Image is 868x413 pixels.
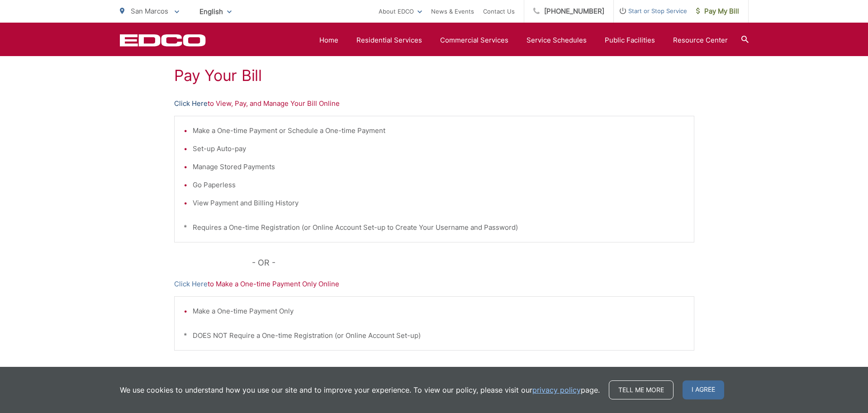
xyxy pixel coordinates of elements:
[184,222,685,233] p: * Requires a One-time Registration (or Online Account Set-up to Create Your Username and Password)
[440,35,508,46] a: Commercial Services
[184,330,685,341] p: * DOES NOT Require a One-time Registration (or Online Account Set-up)
[193,125,685,136] li: Make a One-time Payment or Schedule a One-time Payment
[532,385,581,395] a: privacy policy
[696,6,739,17] span: Pay My Bill
[174,279,208,290] a: Click Here
[319,35,338,46] a: Home
[193,143,685,154] li: Set-up Auto-pay
[193,180,685,190] li: Go Paperless
[379,6,422,17] a: About EDCO
[120,34,206,47] a: EDCD logo. Return to the homepage.
[683,380,724,399] span: I agree
[673,35,728,46] a: Resource Center
[193,306,685,317] li: Make a One-time Payment Only
[174,98,694,109] p: to View, Pay, and Manage Your Bill Online
[131,7,168,15] span: San Marcos
[356,35,422,46] a: Residential Services
[174,66,694,85] h1: Pay Your Bill
[174,279,694,290] p: to Make a One-time Payment Only Online
[483,6,515,17] a: Contact Us
[193,4,238,19] span: English
[526,35,587,46] a: Service Schedules
[193,198,685,209] li: View Payment and Billing History
[193,161,685,172] li: Manage Stored Payments
[431,6,474,17] a: News & Events
[120,385,600,395] p: We use cookies to understand how you use our site and to improve your experience. To view our pol...
[174,98,208,109] a: Click Here
[252,256,694,270] p: - OR -
[609,380,674,399] a: Tell me more
[605,35,655,46] a: Public Facilities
